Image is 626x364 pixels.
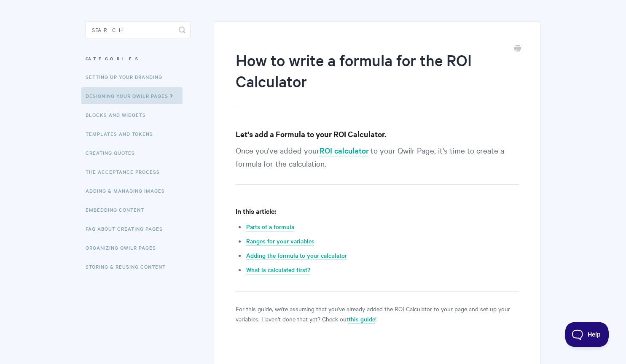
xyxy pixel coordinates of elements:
a: What is calculated first? [246,265,310,275]
a: Blocks and Widgets [86,106,152,123]
a: Designing Your Qwilr Pages [81,87,183,104]
a: Ranges for your variables [246,237,314,246]
a: Creating Quotes [86,144,141,161]
iframe: Toggle Customer Support [565,322,609,347]
h1: How to write a formula for the ROI Calculator [235,49,506,107]
a: ROI calculator [319,145,368,156]
a: Embedding Content [86,201,150,218]
a: Templates and Tokens [86,125,159,142]
a: Parts of a formula [246,222,294,232]
a: Organizing Qwilr Pages [86,239,162,256]
a: Adding & Managing Images [86,182,171,199]
p: For this guide, we're assuming that you've already added the ROI Calculator to your page and set ... [235,304,519,324]
p: Once you've added your to your Qwilr Page, it's time to create a formula for the calculation. [235,144,519,185]
a: Adding the formula to your calculator [246,251,347,260]
a: Storing & Reusing Content [86,258,172,275]
h3: Categories [86,51,191,66]
a: this guide [348,315,375,324]
h3: Let's add a Formula to your ROI Calculator. [235,128,519,140]
input: Search [86,22,191,38]
strong: In this article: [235,206,276,216]
a: The Acceptance Process [86,163,166,180]
a: Print this Article [514,44,521,54]
a: FAQ About Creating Pages [86,220,169,237]
a: Setting up your Branding [86,68,169,85]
